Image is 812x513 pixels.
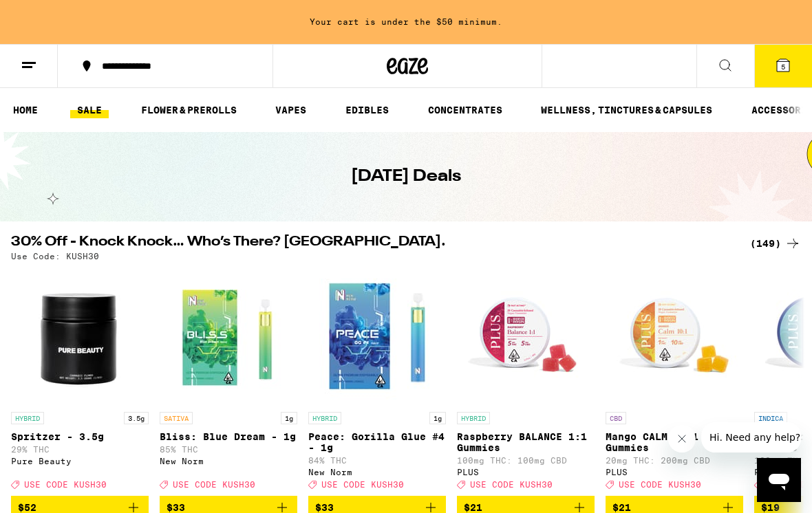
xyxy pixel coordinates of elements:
p: HYBRID [308,412,341,424]
p: Raspberry BALANCE 1:1 Gummies [457,431,595,453]
span: USE CODE KUSH30 [619,480,701,489]
p: Mango CALM 10:1 Gummies [606,431,743,453]
iframe: Close message [668,425,696,452]
img: New Norm - Bliss: Blue Dream - 1g [160,268,297,405]
p: 29% THC [11,445,149,454]
a: Open page for Peace: Gorilla Glue #4 - 1g from New Norm [308,268,446,496]
a: Open page for Spritzer - 3.5g from Pure Beauty [11,268,149,496]
span: 5 [781,63,785,71]
a: EDIBLES [339,102,396,118]
span: USE CODE KUSH30 [24,480,107,489]
a: FLOWER & PREROLLS [134,102,244,118]
iframe: Message from company [701,422,801,452]
h2: 30% Off - Knock Knock… Who’s There? [GEOGRAPHIC_DATA]. [11,235,734,252]
div: PLUS [457,468,595,477]
p: 20mg THC: 200mg CBD [606,456,743,465]
p: HYBRID [457,412,490,424]
a: Open page for Bliss: Blue Dream - 1g from New Norm [160,268,297,496]
div: New Norm [160,457,297,466]
img: Pure Beauty - Spritzer - 3.5g [11,268,149,405]
a: (149) [750,235,801,252]
p: Bliss: Blue Dream - 1g [160,431,297,442]
img: New Norm - Peace: Gorilla Glue #4 - 1g [308,268,446,405]
p: SATIVA [160,412,193,424]
span: USE CODE KUSH30 [321,480,404,489]
p: HYBRID [11,412,44,424]
a: CONCENTRATES [421,102,509,118]
a: Open page for Raspberry BALANCE 1:1 Gummies from PLUS [457,268,595,496]
span: $19 [761,502,780,513]
p: 1g [429,412,446,424]
span: $33 [167,502,185,513]
p: 85% THC [160,445,297,454]
a: VAPES [268,102,313,118]
span: USE CODE KUSH30 [173,480,255,489]
span: USE CODE KUSH30 [470,480,553,489]
span: $21 [464,502,482,513]
span: $52 [18,502,36,513]
a: HOME [6,102,45,118]
p: 84% THC [308,456,446,465]
h1: [DATE] Deals [351,165,461,188]
div: PLUS [606,468,743,477]
span: $33 [315,502,334,513]
a: SALE [70,102,109,118]
p: Peace: Gorilla Glue #4 - 1g [308,431,446,453]
img: PLUS - Mango CALM 10:1 Gummies [606,268,743,405]
iframe: Button to launch messaging window [757,458,801,502]
button: 5 [754,45,812,87]
p: Spritzer - 3.5g [11,431,149,442]
p: 3.5g [124,412,149,424]
a: Open page for Mango CALM 10:1 Gummies from PLUS [606,268,743,496]
div: Pure Beauty [11,457,149,466]
div: New Norm [308,468,446,477]
p: Use Code: KUSH30 [11,252,99,261]
p: CBD [606,412,626,424]
span: $21 [612,502,631,513]
p: INDICA [754,412,787,424]
img: PLUS - Raspberry BALANCE 1:1 Gummies [457,268,595,405]
p: 1g [281,412,297,424]
p: 100mg THC: 100mg CBD [457,456,595,465]
a: WELLNESS, TINCTURES & CAPSULES [534,102,719,118]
